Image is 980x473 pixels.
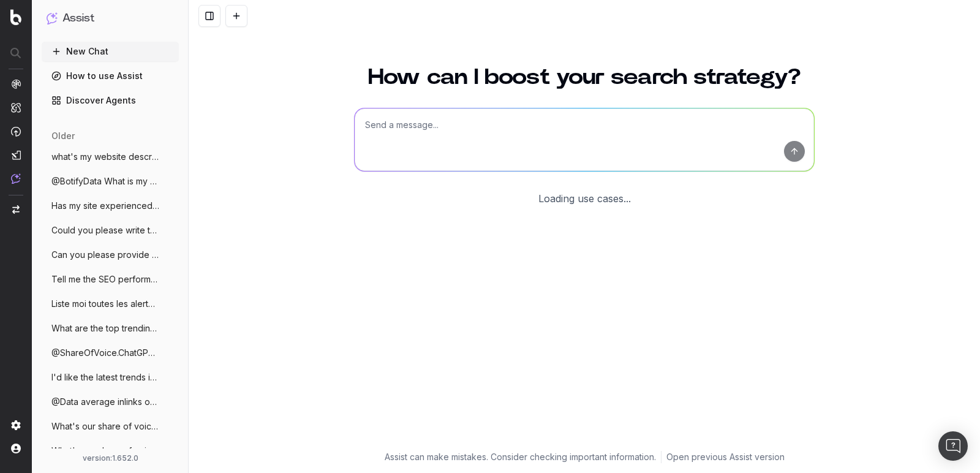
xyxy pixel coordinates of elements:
img: Switch project [12,205,20,214]
h1: Assist [62,10,94,27]
button: Assist [47,10,174,27]
div: version: 1.652.0 [47,453,174,463]
button: What are the top trending topics for mic [42,319,179,338]
div: Open Intercom Messenger [938,431,968,461]
button: @BotifyData What is my clicks trends for [42,172,179,191]
span: What's our share of voice for 'party sup [51,445,159,457]
div: Loading use cases... [538,191,631,206]
span: Tell me the SEO performance of [URL] [51,273,159,286]
span: @BotifyData What is my clicks trends for [51,175,159,187]
a: Open previous Assist version [666,451,785,463]
span: Liste moi toutes les alertes du projet [51,298,159,310]
a: How to use Assist [42,66,179,86]
span: Can you please provide content targeting [51,249,159,261]
button: Has my site experienced a performance dr [42,196,179,216]
img: Botify logo [10,9,21,25]
img: Assist [47,12,58,24]
a: Discover Agents [42,91,179,110]
img: Setting [11,420,21,430]
button: What's our share of voice for 'power bi [42,417,179,436]
img: Intelligence [11,102,21,113]
button: What's our share of voice for 'party sup [42,441,179,461]
span: older [51,130,75,142]
button: Liste moi toutes les alertes du projet [42,294,179,314]
img: Analytics [11,79,21,89]
button: Tell me the SEO performance of [URL] [42,270,179,289]
img: Studio [11,150,21,160]
span: What's our share of voice for 'power bi [51,420,159,433]
button: I'd like the latest trends in the indust [42,368,179,387]
h1: How can I boost your search strategy? [354,66,815,88]
img: My account [11,444,21,453]
span: what's my website description? [51,151,159,163]
img: Assist [11,173,21,184]
button: Can you please provide content targeting [42,245,179,265]
span: I'd like the latest trends in the indust [51,371,159,384]
button: Could you please write two SEO-optimized [42,221,179,240]
button: New Chat [42,42,179,61]
button: @Data average inlinks on my category pag [42,392,179,412]
span: Could you please write two SEO-optimized [51,224,159,236]
button: @ShareOfVoice.ChatGPT for the power bi k [42,343,179,363]
span: What are the top trending topics for mic [51,322,159,335]
button: what's my website description? [42,147,179,167]
img: Activation [11,126,21,137]
span: @ShareOfVoice.ChatGPT for the power bi k [51,347,159,359]
span: Has my site experienced a performance dr [51,200,159,212]
span: @Data average inlinks on my category pag [51,396,159,408]
p: Assist can make mistakes. Consider checking important information. [385,451,656,463]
